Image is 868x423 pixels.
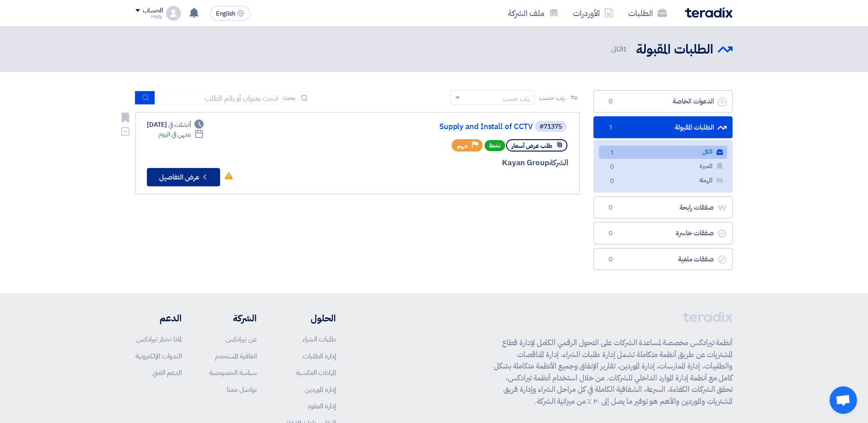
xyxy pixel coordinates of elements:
[605,203,616,212] span: 0
[284,311,336,325] li: الحلول
[172,130,190,139] span: ينتهي في
[155,91,283,105] input: ابحث بعنوان أو رقم الطلب
[593,196,733,219] a: صفقات رابحة0
[606,148,617,158] span: 1
[209,368,257,378] a: سياسة الخصوصية
[168,120,190,130] span: أنشئت في
[147,168,220,186] button: عرض التفاصيل
[599,146,727,159] a: الكل
[226,334,257,344] a: عن تيرادكس
[303,351,336,361] a: إدارة الطلبات
[621,2,674,24] a: الطلبات
[599,160,727,173] a: المميزة
[566,2,621,24] a: الأوردرات
[512,141,552,150] span: طلب عرض أسعار
[227,385,257,395] a: تواصل معنا
[539,93,565,103] span: رتب حسب
[136,334,182,344] a: لماذا تختار تيرادكس
[605,229,616,238] span: 0
[283,93,295,103] span: بحث
[302,334,336,344] a: طلبات الشراء
[305,385,336,395] a: إدارة الموردين
[539,124,562,130] div: #71375
[166,6,181,21] img: profile_test.png
[549,157,569,168] span: الشركة
[685,7,733,18] img: Teradix logo
[606,163,617,172] span: 0
[307,401,336,411] a: إدارة العقود
[593,248,733,271] a: صفقات ملغية0
[147,120,204,130] div: [DATE]
[143,7,162,15] div: الحساب
[215,351,257,361] a: اتفاقية المستخدم
[216,11,235,17] span: English
[135,351,182,361] a: الندوات الإلكترونية
[158,130,204,139] div: اليوم
[503,94,529,103] div: رتب حسب
[606,177,617,186] span: 0
[135,14,162,19] div: Hady
[296,368,336,378] a: المزادات العكسية
[210,6,250,21] button: English
[485,140,505,151] span: نشط
[605,123,616,132] span: 1
[593,90,733,113] a: الدعوات الخاصة0
[593,222,733,244] a: صفقات خاسرة0
[494,337,733,407] p: أنظمة تيرادكس مخصصة لمساعدة الشركات على التحول الرقمي الكامل لإدارة قطاع المشتريات عن طريق أنظمة ...
[350,123,533,131] a: Supply and Install of CCTV
[348,157,568,169] div: Kayan Group
[135,311,182,325] li: الدعم
[501,2,566,24] a: ملف الشركة
[605,97,616,106] span: 0
[599,174,727,187] a: المهملة
[605,255,616,264] span: 0
[611,44,629,54] span: الكل
[209,311,257,325] li: الشركة
[636,41,713,59] h2: الطلبات المقبولة
[623,44,627,54] span: 1
[152,368,182,378] a: الدعم الفني
[830,386,857,414] div: Open chat
[457,141,468,150] span: مهم
[593,116,733,139] a: الطلبات المقبولة1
